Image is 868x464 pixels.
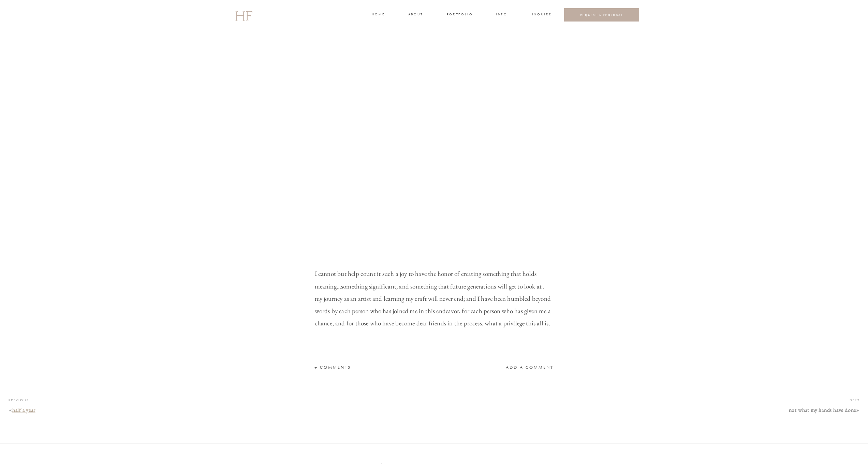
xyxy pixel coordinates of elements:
a: INQUIRE [532,12,550,18]
a: about [408,12,423,18]
a: NEXT [800,398,860,404]
a: PREVIOUS [9,398,68,404]
h3: « [9,406,125,415]
a: add a comment [465,364,554,371]
a: + COMMENTS [314,364,404,370]
a: HF [235,5,252,25]
a: INFO [496,12,508,18]
a: home [372,12,384,18]
h3: » [744,406,860,416]
a: half a year [12,406,35,413]
a: REQUEST A PROPOSAL [570,13,634,17]
p: I cannot but help count it such a joy to have the honor of creating something that holds meaning…... [315,268,554,329]
a: portfolio [447,12,472,18]
a: not what my hands have done [789,406,856,413]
